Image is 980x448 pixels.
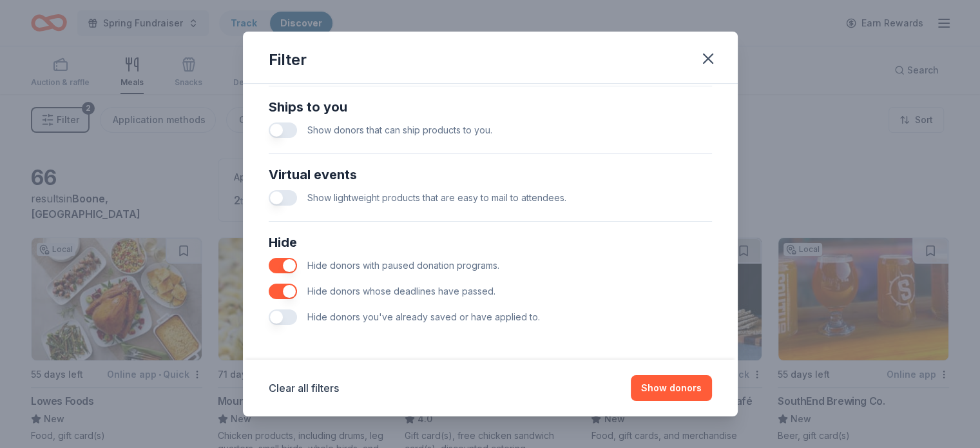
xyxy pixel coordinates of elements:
[307,124,492,135] span: Show donors that can ship products to you.
[269,97,712,117] div: Ships to you
[307,311,540,322] span: Hide donors you've already saved or have applied to.
[269,164,712,185] div: Virtual events
[307,260,499,271] span: Hide donors with paused donation programs.
[269,380,339,396] button: Clear all filters
[269,50,307,70] div: Filter
[269,232,712,253] div: Hide
[307,286,495,297] span: Hide donors whose deadlines have passed.
[631,375,712,401] button: Show donors
[307,192,566,203] span: Show lightweight products that are easy to mail to attendees.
